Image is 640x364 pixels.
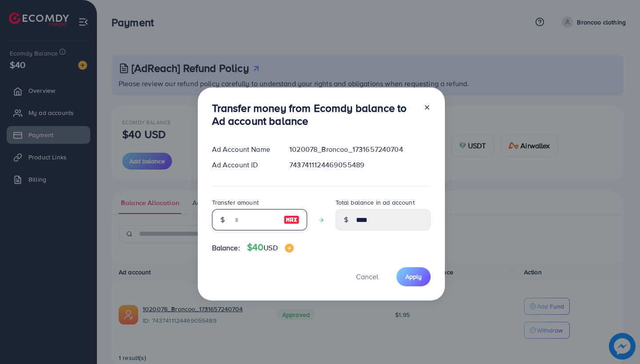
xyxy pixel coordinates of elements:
span: Cancel [356,272,378,281]
h4: $40 [247,242,294,253]
label: Transfer amount [212,198,259,207]
div: 7437411124469055489 [282,160,437,170]
span: Balance: [212,243,240,253]
div: Ad Account ID [205,160,283,170]
h3: Transfer money from Ecomdy balance to Ad account balance [212,102,416,127]
button: Cancel [345,267,389,286]
button: Apply [396,267,431,286]
span: Apply [405,272,422,281]
span: USD [264,243,277,253]
img: image [285,244,294,253]
label: Total balance in ad account [336,198,415,207]
img: image [284,214,300,225]
div: Ad Account Name [205,144,283,154]
div: 1020078_Broncoo_1731657240704 [282,144,437,154]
